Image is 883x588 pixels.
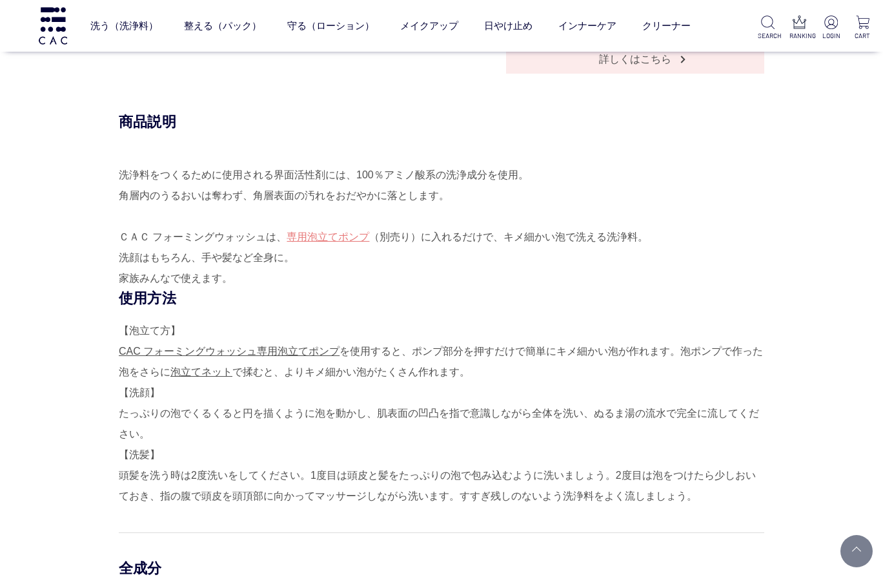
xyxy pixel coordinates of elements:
a: 泡立てネット [170,366,232,377]
a: CAC フォーミングウォッシュ専用泡立てポンプ [119,346,340,357]
p: RANKING [789,31,809,41]
a: SEARCH [758,16,778,41]
p: LOGIN [821,31,841,41]
img: logo [37,7,69,44]
div: 全成分 [119,559,764,578]
a: CART [853,16,873,41]
p: SEARCH [758,31,778,41]
div: 洗浄料をつくるために使用される界面活性剤には、100％アミノ酸系の洗浄成分を使用。 角層内のうるおいは奪わず、角層表面の汚れをおだやかに落とします。 ＣＡＣ フォーミングウォッシュは、 （別売り... [119,165,764,289]
div: 【泡立て方】 を使用すると、ポンプ部分を押すだけで簡単にキメ細かい泡が作れます。泡ポンプで作った泡をさらに で揉むと、よりキメ細かい泡がたくさん作れます。 【洗顔】 たっぷりの泡でくるくると円を... [119,320,764,507]
p: CART [853,31,873,41]
a: インナーケア [558,8,616,43]
a: RANKING [789,16,809,41]
div: 使用方法 [119,289,764,308]
a: 専用泡立てポンプ [287,231,369,242]
a: 日やけ止め [484,8,533,43]
a: メイクアップ [400,8,458,43]
a: 守る（ローション） [287,8,374,43]
div: 商品説明 [119,112,764,131]
a: LOGIN [821,16,841,41]
a: クリーナー [642,8,691,43]
a: 整える（パック） [184,8,261,43]
a: 洗う（洗浄料） [90,8,158,43]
